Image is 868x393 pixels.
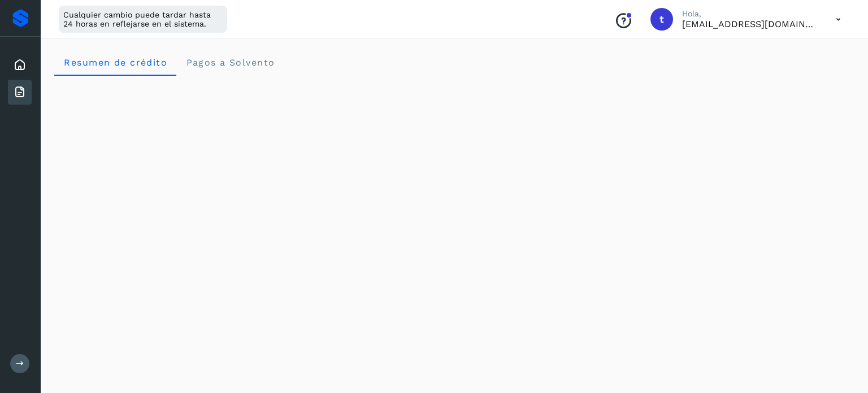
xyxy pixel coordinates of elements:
p: Hola, [682,9,818,19]
p: transportesatepoxco@gmail.com [682,19,818,29]
div: Cualquier cambio puede tardar hasta 24 horas en reflejarse en el sistema. [59,6,227,33]
span: Pagos a Solvento [185,57,275,68]
div: Inicio [8,53,32,77]
div: Facturas [8,80,32,105]
span: Resumen de crédito [63,57,167,68]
